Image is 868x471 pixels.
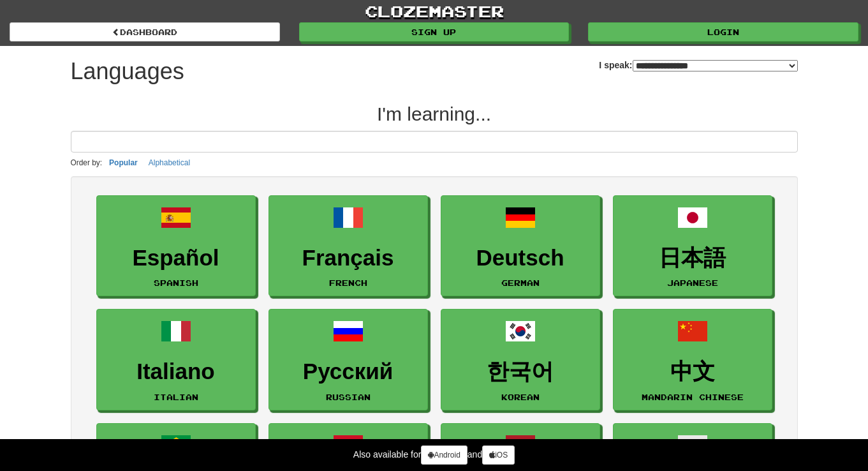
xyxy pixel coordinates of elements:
[103,359,249,384] h3: Italiano
[667,278,718,287] small: Japanese
[620,246,765,271] h3: 日本語
[448,359,593,384] h3: 한국어
[329,278,367,287] small: French
[642,392,744,401] small: Mandarin Chinese
[441,195,600,297] a: DeutschGerman
[268,195,428,297] a: FrançaisFrench
[448,246,593,271] h3: Deutsch
[268,309,428,410] a: РусскийRussian
[71,59,184,84] h1: Languages
[276,359,421,384] h3: Русский
[154,278,198,287] small: Spanish
[276,246,421,271] h3: Français
[599,59,797,71] label: I speak:
[620,359,765,384] h3: 中文
[326,392,371,401] small: Russian
[103,246,249,271] h3: Español
[71,158,103,167] small: Order by:
[71,103,798,124] h2: I'm learning...
[613,309,772,410] a: 中文Mandarin Chinese
[633,60,798,71] select: I speak:
[482,445,515,465] a: iOS
[613,195,772,297] a: 日本語Japanese
[145,156,194,170] button: Alphabetical
[588,22,858,41] a: Login
[10,22,280,41] a: dashboard
[421,445,467,465] a: Android
[501,278,540,287] small: German
[441,309,600,410] a: 한국어Korean
[299,22,570,41] a: Sign up
[154,392,198,401] small: Italian
[105,156,142,170] button: Popular
[501,392,540,401] small: Korean
[96,309,256,410] a: ItalianoItalian
[96,195,256,297] a: EspañolSpanish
